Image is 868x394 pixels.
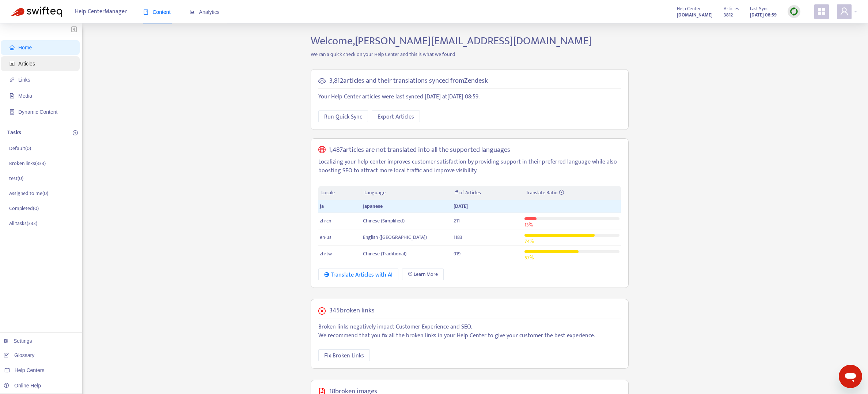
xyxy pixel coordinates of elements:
[4,352,34,358] a: Glossary
[4,383,41,389] a: Online Help
[7,128,21,137] p: Tasks
[320,249,332,258] span: zh-tw
[329,307,375,315] h5: 345 broken links
[10,109,15,115] span: container
[840,7,849,16] span: user
[10,93,15,98] span: file-image
[454,217,460,225] span: 211
[320,233,331,241] span: en-us
[320,217,331,225] span: zh-cn
[724,5,739,13] span: Articles
[10,45,15,50] span: home
[414,270,438,278] span: Learn More
[318,269,398,280] button: Translate Articles with AI
[363,202,383,210] span: Japanese
[73,130,78,135] span: plus-circle
[677,11,713,19] strong: [DOMAIN_NAME]
[378,112,414,121] span: Export Articles
[454,249,460,258] span: 919
[363,233,427,241] span: English ([GEOGRAPHIC_DATA])
[817,7,826,16] span: appstore
[143,9,171,15] span: Content
[452,186,523,200] th: # of Articles
[318,158,621,175] p: Localizing your help center improves customer satisfaction by providing support in their preferre...
[454,233,462,241] span: 1183
[9,145,31,152] p: Default ( 0 )
[9,219,37,227] p: All tasks ( 333 )
[526,189,618,197] div: Translate Ratio
[750,11,777,19] strong: [DATE] 08:59
[320,202,324,210] span: ja
[10,77,15,82] span: link
[524,221,533,229] span: 13 %
[18,77,30,83] span: Links
[15,367,45,373] span: Help Centers
[318,93,621,101] p: Your Help Center articles were last synced [DATE] at [DATE] 08:59 .
[318,77,326,85] span: cloud-sync
[402,269,444,280] a: Learn More
[329,146,510,154] h5: 1,487 articles are not translated into all the supported languages
[305,50,634,58] p: We ran a quick check on your Help Center and this is what we found
[324,270,393,279] div: Translate Articles with AI
[524,237,534,245] span: 74 %
[318,349,370,361] button: Fix Broken Links
[318,110,368,122] button: Run Quick Sync
[9,204,39,212] p: Completed ( 0 )
[454,202,468,210] span: [DATE]
[724,11,733,19] strong: 3812
[143,10,148,15] span: book
[329,77,488,85] h5: 3,812 articles and their translations synced from Zendesk
[18,61,35,67] span: Articles
[372,110,420,122] button: Export Articles
[750,5,769,13] span: Last Sync
[361,186,452,200] th: Language
[9,175,23,182] p: test ( 0 )
[9,190,48,197] p: Assigned to me ( 0 )
[677,11,713,19] a: [DOMAIN_NAME]
[318,323,621,340] p: Broken links negatively impact Customer Experience and SEO. We recommend that you fix all the bro...
[18,93,32,99] span: Media
[363,217,405,225] span: Chinese (Simplified)
[324,112,362,121] span: Run Quick Sync
[18,109,57,115] span: Dynamic Content
[318,146,326,154] span: global
[318,307,326,315] span: close-circle
[190,9,220,15] span: Analytics
[363,249,406,258] span: Chinese (Traditional)
[10,61,15,66] span: account-book
[524,254,534,262] span: 57 %
[318,186,361,200] th: Locale
[4,338,32,344] a: Settings
[789,7,799,16] img: sync.dc5367851b00ba804db3.png
[18,45,32,50] span: Home
[190,10,195,15] span: area-chart
[677,5,701,13] span: Help Center
[9,160,46,167] p: Broken links ( 333 )
[839,365,862,388] iframe: 開啟傳訊視窗按鈕
[311,32,592,50] span: Welcome, [PERSON_NAME][EMAIL_ADDRESS][DOMAIN_NAME]
[324,351,364,360] span: Fix Broken Links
